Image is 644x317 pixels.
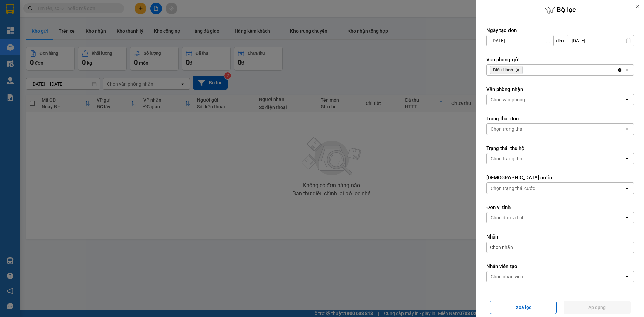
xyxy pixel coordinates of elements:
label: Văn phòng nhận [486,86,634,93]
button: Xoá lọc [490,301,557,314]
svg: open [624,186,630,191]
label: Văn phòng gửi [486,56,634,63]
div: Chọn đơn vị tính [491,214,525,221]
label: Nhãn [486,233,634,240]
label: Đơn vị tính [486,204,634,211]
span: Điều Hành, close by backspace [490,66,523,74]
input: Select a date. [487,35,553,46]
input: Select a date. [567,35,634,46]
span: đến [556,37,564,44]
div: Chọn trạng thái [491,126,523,133]
svg: open [624,156,630,161]
label: Trạng thái đơn [486,115,634,122]
svg: Clear all [617,67,622,73]
h6: Bộ lọc [476,5,644,15]
div: Chọn văn phòng [491,96,525,103]
button: Áp dụng [563,301,631,314]
input: Selected Điều Hành. [524,67,525,73]
div: Chọn nhân viên [491,273,523,280]
svg: open [624,215,630,220]
div: Chọn trạng thái [491,155,523,162]
div: Chọn trạng thái cước [491,185,535,192]
svg: open [624,67,630,73]
svg: open [624,126,630,132]
label: Nhân viên tạo [486,263,634,270]
label: [DEMOGRAPHIC_DATA] cước [486,174,634,181]
label: Ngày tạo đơn [486,27,634,34]
span: Chọn nhãn [490,244,513,251]
svg: open [624,274,630,279]
span: Điều Hành [493,67,513,73]
label: Trạng thái thu hộ [486,145,634,152]
svg: open [624,97,630,102]
svg: Delete [516,68,520,72]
